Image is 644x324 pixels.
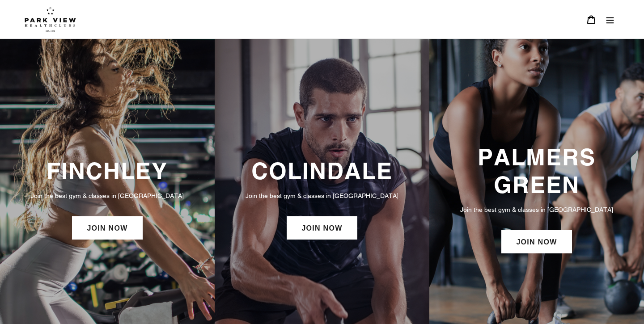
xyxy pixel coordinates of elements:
[601,10,619,29] button: Menu
[438,143,635,198] h3: PALMERS GREEN
[9,191,206,201] p: Join the best gym & classes in [GEOGRAPHIC_DATA]
[224,157,420,185] h3: COLINDALE
[72,216,142,240] a: JOIN NOW: Finchley Membership
[438,205,635,215] p: Join the best gym & classes in [GEOGRAPHIC_DATA]
[287,216,357,240] a: JOIN NOW: Colindale Membership
[224,191,420,201] p: Join the best gym & classes in [GEOGRAPHIC_DATA]
[25,7,76,32] img: Park view health clubs is a gym near you.
[9,157,206,185] h3: FINCHLEY
[501,230,572,253] a: JOIN NOW: Palmers Green Membership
